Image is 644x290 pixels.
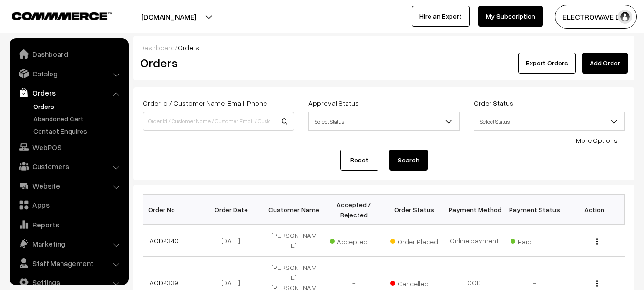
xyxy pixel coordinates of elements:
[31,101,125,111] a: Orders
[12,10,95,21] a: COMMMERCE
[324,195,384,225] th: Accepted / Rejected
[204,225,264,257] td: [DATE]
[12,177,125,194] a: Website
[12,45,125,63] a: Dashboard
[12,139,125,156] a: WebPOS
[204,195,264,225] th: Order Date
[555,5,637,29] button: ELECTROWAVE DE…
[390,276,438,289] span: Cancelled
[511,234,558,247] span: Paid
[12,65,125,82] a: Catalog
[596,238,598,245] img: Menu
[264,195,324,225] th: Customer Name
[384,195,444,225] th: Order Status
[149,279,178,287] a: #OD2339
[309,113,459,130] span: Select Status
[308,112,460,131] span: Select Status
[576,136,618,144] a: More Options
[474,113,624,130] span: Select Status
[596,280,598,287] img: Menu
[12,196,125,214] a: Apps
[564,195,624,225] th: Action
[12,12,112,20] img: COMMMERCE
[389,150,428,171] button: Search
[108,5,230,29] button: [DOMAIN_NAME]
[412,6,470,27] a: Hire an Expert
[178,43,199,52] span: Orders
[518,53,576,74] button: Export Orders
[474,112,625,131] span: Select Status
[143,195,204,225] th: Order No
[308,98,359,108] label: Approval Status
[264,225,324,257] td: [PERSON_NAME]
[390,234,438,247] span: Order Placed
[149,236,179,245] a: #OD2340
[504,195,564,225] th: Payment Status
[444,225,504,257] td: Online payment
[12,216,125,233] a: Reports
[140,43,628,53] div: /
[12,84,125,101] a: Orders
[12,255,125,272] a: Staff Management
[31,126,125,136] a: Contact Enquires
[12,158,125,175] a: Customers
[31,114,125,124] a: Abandoned Cart
[143,112,294,131] input: Order Id / Customer Name / Customer Email / Customer Phone
[474,98,513,108] label: Order Status
[582,53,628,74] a: Add Order
[444,195,504,225] th: Payment Method
[143,98,267,108] label: Order Id / Customer Name, Email, Phone
[340,150,378,171] a: Reset
[330,234,378,247] span: Accepted
[140,43,175,52] a: Dashboard
[140,55,293,70] h2: Orders
[618,10,632,24] img: user
[12,235,125,252] a: Marketing
[478,6,543,27] a: My Subscription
